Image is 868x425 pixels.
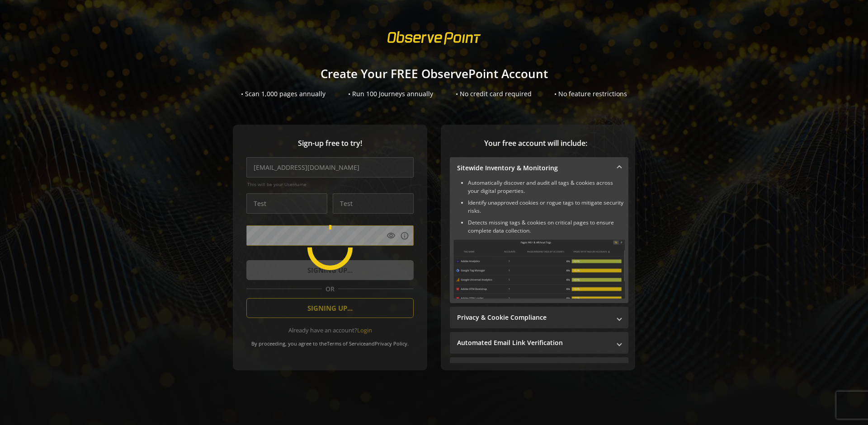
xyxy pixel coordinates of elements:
mat-panel-title: Sitewide Inventory & Monitoring [457,163,610,173]
div: Sitewide Inventory & Monitoring [450,179,628,303]
a: Privacy Policy [375,340,407,347]
li: Automatically discover and audit all tags & cookies across your digital properties. [468,179,625,195]
mat-expansion-panel-header: Privacy & Cookie Compliance [450,307,628,328]
span: Sign-up free to try! [246,138,414,149]
mat-panel-title: Automated Email Link Verification [457,338,610,347]
div: • Run 100 Journeys annually [348,89,433,98]
div: By proceeding, you agree to the and . [246,334,414,347]
mat-expansion-panel-header: Performance Monitoring with Web Vitals [450,357,628,379]
mat-panel-title: Privacy & Cookie Compliance [457,313,610,322]
li: Detects missing tags & cookies on critical pages to ensure complete data collection. [468,219,625,235]
img: Sitewide Inventory & Monitoring [453,239,625,299]
a: Terms of Service [327,340,366,347]
div: • No feature restrictions [554,89,627,98]
div: • No credit card required [456,89,532,98]
div: • Scan 1,000 pages annually [241,89,325,98]
span: Your free account will include: [450,138,622,149]
mat-expansion-panel-header: Automated Email Link Verification [450,332,628,354]
li: Identify unapproved cookies or rogue tags to mitigate security risks. [468,199,625,215]
mat-expansion-panel-header: Sitewide Inventory & Monitoring [450,157,628,179]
